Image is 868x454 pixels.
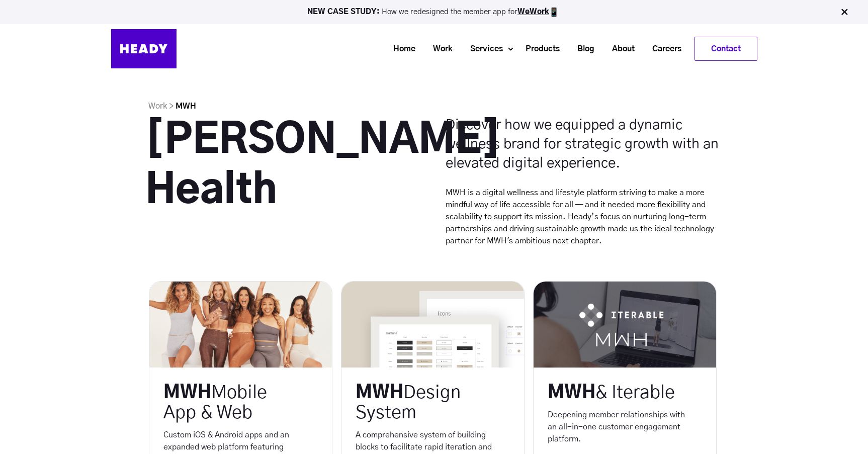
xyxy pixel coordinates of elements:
[458,40,508,58] a: Services
[446,187,723,247] p: MWH is a digital wellness and lifestyle platform striving to make a more mindful way of life acce...
[595,384,675,402] span: & Iterable
[381,40,420,58] a: Home
[446,116,723,173] h4: Discover how we equipped a dynamic wellness brand for strategic growth with an elevated digital e...
[356,383,486,423] a: MWHDesign System
[839,7,849,17] img: Close Bar
[163,383,294,423] a: MWHMobile App & Web
[548,383,678,403] div: MWH
[565,40,599,58] a: Blog
[548,403,716,445] p: Deepening member relationships with an all-in-one customer engagement platform.
[548,383,678,403] a: MWH& Iterable
[356,384,461,422] span: Design System
[599,40,640,58] a: About
[145,116,422,216] h1: [PERSON_NAME] Health
[549,7,559,17] img: app emoji
[163,384,267,422] span: Mobile App & Web
[420,40,458,58] a: Work
[163,383,294,423] div: MWH
[517,8,549,16] a: WeWork
[176,99,196,114] li: MWH
[187,37,757,61] div: Navigation Menu
[640,40,686,58] a: Careers
[356,383,486,423] div: MWH
[111,29,177,68] img: Heady_Logo_Web-01 (1)
[513,40,565,58] a: Products
[307,8,382,16] strong: NEW CASE STUDY:
[148,102,173,110] a: Work >
[695,37,757,60] a: Contact
[5,7,863,17] p: How we redesigned the member app for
